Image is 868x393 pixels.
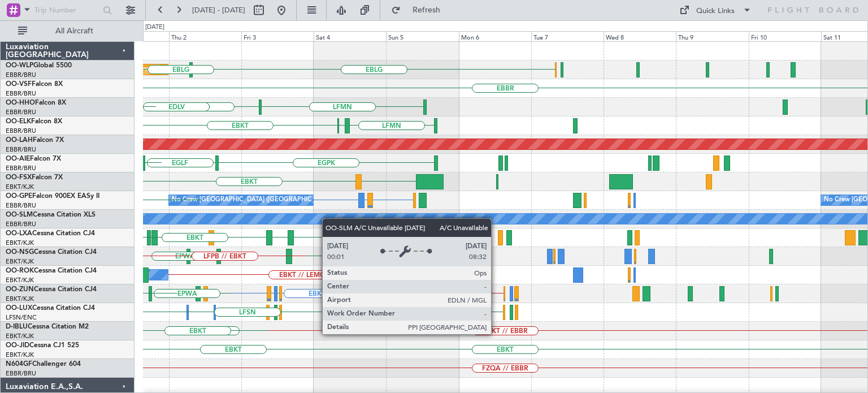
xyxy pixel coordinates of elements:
span: OO-HHO [6,100,35,106]
a: OO-WLPGlobal 5500 [6,62,72,69]
a: D-IBLUCessna Citation M2 [6,323,89,330]
a: EBBR/BRU [6,71,36,79]
a: EBBR/BRU [6,369,36,378]
span: OO-ELK [6,118,31,125]
span: OO-AIE [6,156,30,162]
a: EBBR/BRU [6,145,36,154]
button: All Aircraft [12,22,123,40]
a: N604GFChallenger 604 [6,361,81,368]
a: EBKT/KJK [6,332,34,340]
a: OO-SLMCessna Citation XLS [6,211,96,218]
a: OO-VSFFalcon 8X [6,81,63,88]
span: OO-LAH [6,137,33,144]
span: OO-GPE [6,193,32,200]
div: Sun 5 [386,31,458,41]
a: EBBR/BRU [6,164,36,172]
div: Mon 6 [459,31,531,41]
a: OO-NSGCessna Citation CJ4 [6,249,97,256]
a: EBKT/KJK [6,183,34,191]
span: OO-LUX [6,305,32,312]
a: EBKT/KJK [6,276,34,284]
a: OO-ZUNCessna Citation CJ4 [6,286,97,293]
a: EBKT/KJK [6,257,34,266]
a: EBKT/KJK [6,351,34,359]
a: OO-ROKCessna Citation CJ4 [6,267,97,274]
a: EBBR/BRU [6,127,36,135]
span: D-IBLU [6,323,28,330]
div: Planned Maint Kortrijk-[GEOGRAPHIC_DATA] [485,229,617,246]
span: OO-WLP [6,62,33,69]
a: EBKT/KJK [6,239,34,247]
span: OO-LXA [6,230,32,237]
span: N604GF [6,361,32,368]
a: OO-FSXFalcon 7X [6,174,63,181]
span: [DATE] - [DATE] [192,5,245,15]
a: OO-ELKFalcon 8X [6,118,62,125]
div: Thu 9 [676,31,748,41]
span: OO-ROK [6,267,34,274]
div: Fri 10 [749,31,821,41]
a: OO-LUXCessna Citation CJ4 [6,305,95,312]
button: Quick Links [674,1,757,19]
a: EBBR/BRU [6,89,36,98]
a: OO-GPEFalcon 900EX EASy II [6,193,99,200]
a: OO-AIEFalcon 7X [6,156,61,162]
a: EBBR/BRU [6,220,36,228]
span: Refresh [403,6,450,14]
div: No Crew [GEOGRAPHIC_DATA] ([GEOGRAPHIC_DATA] National) [172,192,361,209]
a: EBKT/KJK [6,295,34,303]
a: LFSN/ENC [6,313,37,322]
div: Thu 2 [169,31,241,41]
a: OO-JIDCessna CJ1 525 [6,342,79,349]
div: [DATE] [145,23,164,32]
div: Wed 8 [604,31,676,41]
a: EBBR/BRU [6,108,36,116]
span: OO-FSX [6,174,32,181]
input: Trip Number [34,2,99,19]
div: Fri 3 [241,31,314,41]
a: OO-HHOFalcon 8X [6,100,66,106]
span: OO-ZUN [6,286,34,293]
div: Tue 7 [531,31,604,41]
button: Refresh [386,1,454,19]
span: OO-SLM [6,211,33,218]
div: Sat 4 [314,31,386,41]
a: OO-LAHFalcon 7X [6,137,64,144]
span: OO-JID [6,342,29,349]
span: OO-NSG [6,249,34,256]
div: Quick Links [696,6,735,17]
a: EBBR/BRU [6,201,36,210]
span: OO-VSF [6,81,32,88]
span: All Aircraft [29,27,119,35]
a: OO-LXACessna Citation CJ4 [6,230,95,237]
